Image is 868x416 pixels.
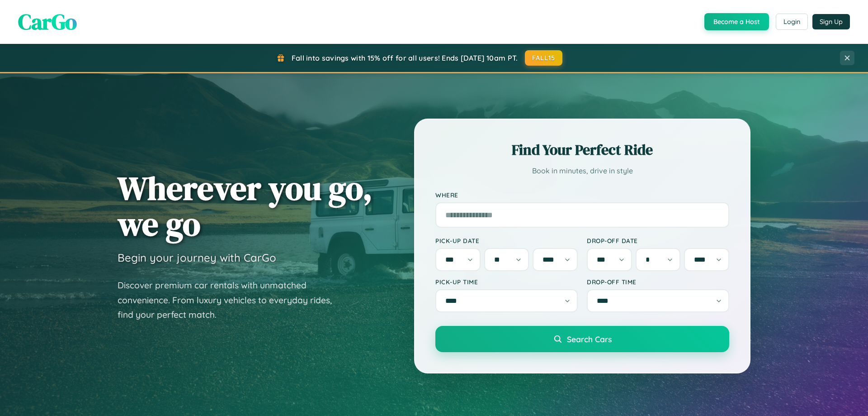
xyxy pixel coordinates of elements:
button: Become a Host [704,13,769,30]
button: Search Cars [435,326,729,352]
p: Discover premium car rentals with unmatched convenience. From luxury vehicles to everyday rides, ... [118,278,344,322]
button: Sign Up [812,14,850,29]
label: Pick-up Date [435,237,578,244]
h1: Wherever you go, we go [118,170,373,242]
label: Drop-off Time [587,278,729,286]
h2: Find Your Perfect Ride [435,140,729,160]
label: Pick-up Time [435,278,578,286]
button: FALL15 [525,50,563,66]
p: Book in minutes, drive in style [435,164,729,177]
span: Search Cars [567,334,612,344]
button: Login [776,14,808,30]
span: CarGo [18,7,77,37]
label: Where [435,191,729,199]
h3: Begin your journey with CarGo [118,251,276,264]
span: Fall into savings with 15% off for all users! Ends [DATE] 10am PT. [292,53,518,62]
label: Drop-off Date [587,237,729,244]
